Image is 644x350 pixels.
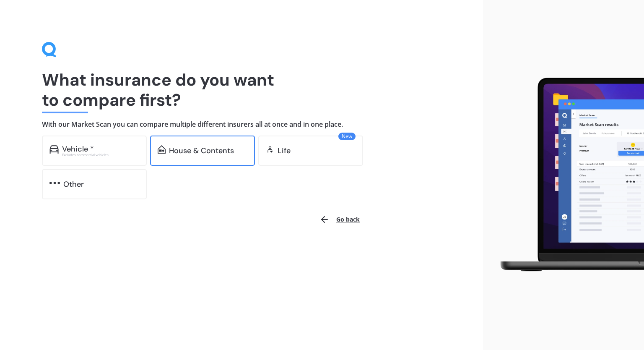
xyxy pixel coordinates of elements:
[62,145,94,153] div: Vehicle *
[42,120,441,129] h4: With our Market Scan you can compare multiple different insurers all at once and in one place.
[490,73,644,276] img: laptop.webp
[169,146,234,155] div: House & Contents
[62,153,139,157] div: Excludes commercial vehicles
[278,146,291,155] div: Life
[42,70,441,110] h1: What insurance do you want to compare first?
[49,179,60,187] img: other.81dba5aafe580aa69f38.svg
[63,180,84,188] div: Other
[158,145,166,154] img: home-and-contents.b802091223b8502ef2dd.svg
[49,145,59,154] img: car.f15378c7a67c060ca3f3.svg
[314,209,365,230] button: Go back
[338,133,356,140] span: New
[266,145,274,154] img: life.f720d6a2d7cdcd3ad642.svg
